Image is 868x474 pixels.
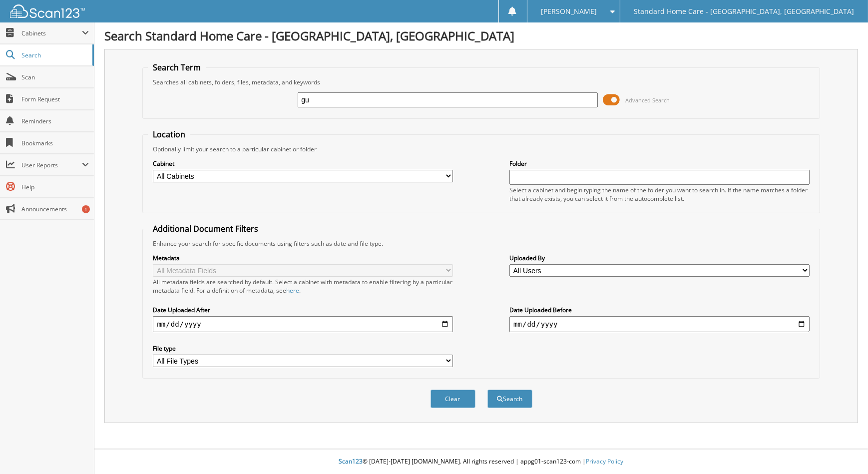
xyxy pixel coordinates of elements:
label: File type [153,344,452,353]
div: 1 [82,205,90,213]
label: Folder [509,159,809,168]
div: Optionally limit your search to a particular cabinet or folder [148,145,814,153]
input: end [509,316,809,332]
label: Metadata [153,254,452,262]
h1: Search Standard Home Care - [GEOGRAPHIC_DATA], [GEOGRAPHIC_DATA] [104,27,858,44]
span: Search [21,51,87,59]
label: Uploaded By [509,254,809,262]
a: here [286,286,299,295]
label: Cabinet [153,159,452,168]
label: Date Uploaded Before [509,306,809,314]
span: Advanced Search [625,96,670,104]
div: Select a cabinet and begin typing the name of the folder you want to search in. If the name match... [509,186,809,203]
label: Date Uploaded After [153,306,452,314]
span: User Reports [21,161,82,169]
img: scan123-logo-white.svg [10,4,85,18]
a: Privacy Policy [586,457,624,466]
div: Searches all cabinets, folders, files, metadata, and keywords [148,78,814,86]
button: Search [487,390,532,408]
div: All metadata fields are searched by default. Select a cabinet with metadata to enable filtering b... [153,278,452,295]
span: Standard Home Care - [GEOGRAPHIC_DATA], [GEOGRAPHIC_DATA] [634,8,855,14]
span: Scan [21,73,89,81]
legend: Search Term [148,62,206,73]
div: © [DATE]-[DATE] [DOMAIN_NAME]. All rights reserved | appg01-scan123-com | [94,450,868,474]
span: Scan123 [339,457,363,466]
span: [PERSON_NAME] [541,8,597,14]
iframe: Chat Widget [818,426,868,474]
legend: Additional Document Filters [148,223,263,234]
legend: Location [148,129,190,140]
span: Cabinets [21,29,82,37]
span: Reminders [21,117,89,125]
span: Announcements [21,205,89,213]
div: Enhance your search for specific documents using filters such as date and file type. [148,239,814,248]
input: start [153,316,452,332]
span: Bookmarks [21,139,89,147]
span: Form Request [21,95,89,103]
span: Help [21,183,89,191]
button: Clear [431,390,475,408]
